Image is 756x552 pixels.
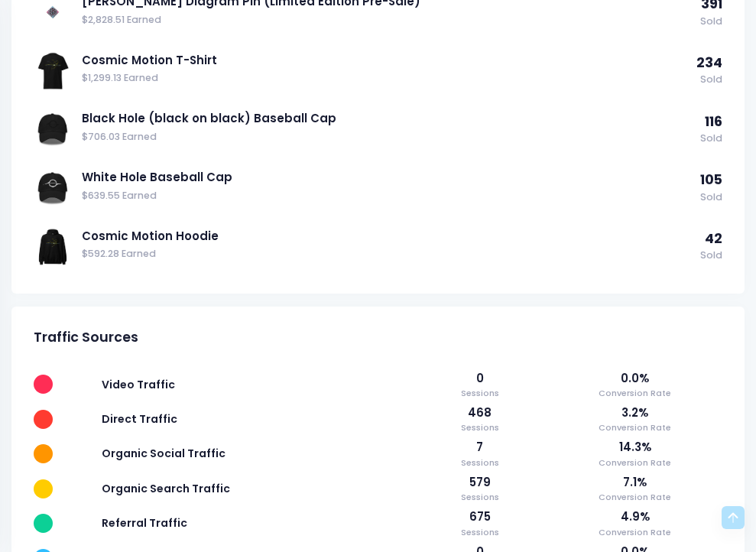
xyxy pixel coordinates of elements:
[427,387,533,400] span: Sessions
[427,370,533,387] span: 0
[548,491,722,504] span: Conversion Rate
[700,248,722,263] span: Sold
[427,474,533,491] span: 579
[548,474,722,491] span: 7.1%
[102,411,177,427] span: Direct Traffic
[82,52,689,69] a: Cosmic Motion T-Shirt
[82,247,693,261] span: $592.28 Earned
[705,229,722,248] span: 42
[696,73,722,87] span: Sold
[82,189,693,203] span: $639.55 Earned
[548,526,722,539] span: Conversion Rate
[548,439,722,456] span: 14.3%
[82,71,689,86] span: $1,299.13 Earned
[427,421,533,434] span: Sessions
[82,130,693,144] span: $706.03 Earned
[82,228,693,245] a: Cosmic Motion Hoodie
[427,404,533,421] span: 468
[548,456,722,469] span: Conversion Rate
[696,54,722,72] span: 234
[700,132,722,146] span: Sold
[700,170,722,189] span: 105
[700,15,722,29] span: Sold
[102,377,175,392] span: Video Traffic
[548,370,722,387] span: 0.0%
[548,508,722,525] span: 4.9%
[82,110,693,127] a: Black Hole (black on black) Baseball Cap
[427,526,533,539] span: Sessions
[102,481,230,496] span: Organic Search Traffic
[34,330,138,346] span: Traffic Sources
[548,387,722,400] span: Conversion Rate
[82,169,693,186] a: White Hole Baseball Cap
[427,439,533,456] span: 7
[102,446,226,461] span: Organic Social Traffic
[427,456,533,469] span: Sessions
[700,190,722,205] span: Sold
[427,491,533,504] span: Sessions
[82,13,693,28] span: $2,828.51 Earned
[548,404,722,421] span: 3.2%
[548,421,722,434] span: Conversion Rate
[427,508,533,525] span: 675
[102,515,187,531] span: Referral Traffic
[705,112,722,131] span: 116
